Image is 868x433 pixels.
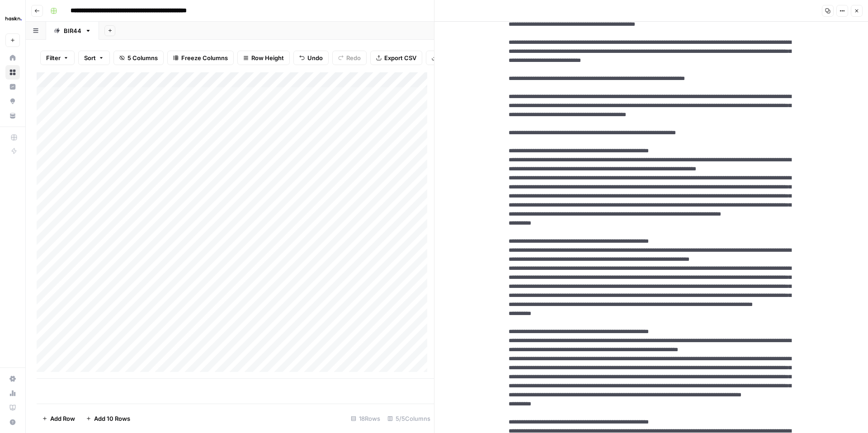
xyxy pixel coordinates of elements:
[5,94,20,108] a: Opportunities
[293,51,329,65] button: Undo
[5,415,20,429] button: Help + Support
[64,26,81,35] div: BIR44
[5,108,20,123] a: Your Data
[181,53,228,62] span: Freeze Columns
[332,51,367,65] button: Redo
[78,51,110,65] button: Sort
[370,51,422,65] button: Export CSV
[80,411,136,426] button: Add 10 Rows
[251,53,284,62] span: Row Height
[5,10,22,27] img: Haskn Logo
[50,414,75,423] span: Add Row
[5,400,20,415] a: Learning Hub
[5,372,20,386] a: Settings
[37,411,80,426] button: Add Row
[347,411,384,426] div: 18 Rows
[46,22,99,40] a: BIR44
[113,51,164,65] button: 5 Columns
[5,7,20,30] button: Workspace: Haskn
[346,53,361,62] span: Redo
[40,51,75,65] button: Filter
[46,53,61,62] span: Filter
[127,53,158,62] span: 5 Columns
[237,51,290,65] button: Row Height
[5,51,20,65] a: Home
[5,386,20,400] a: Usage
[167,51,234,65] button: Freeze Columns
[384,53,416,62] span: Export CSV
[5,65,20,80] a: Browse
[384,411,434,426] div: 5/5 Columns
[94,414,130,423] span: Add 10 Rows
[84,53,96,62] span: Sort
[5,80,20,94] a: Insights
[307,53,323,62] span: Undo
